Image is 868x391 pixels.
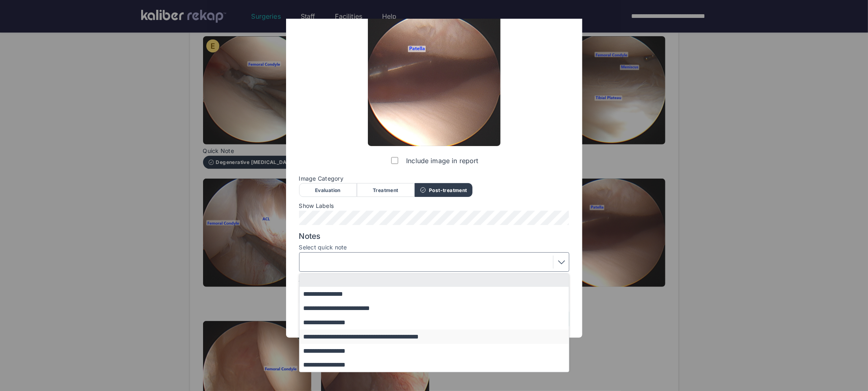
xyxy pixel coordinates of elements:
[357,183,415,197] div: Treatment
[299,175,569,182] span: Image Category
[299,244,569,251] label: Select quick note
[368,13,501,146] img: ch1_image_012.jpg
[299,203,569,209] span: Show Labels
[415,183,472,197] div: Post-treatment
[391,157,398,164] input: Include image in report
[299,232,569,241] span: Notes
[299,183,357,197] div: Evaluation
[389,153,478,169] label: Include image in report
